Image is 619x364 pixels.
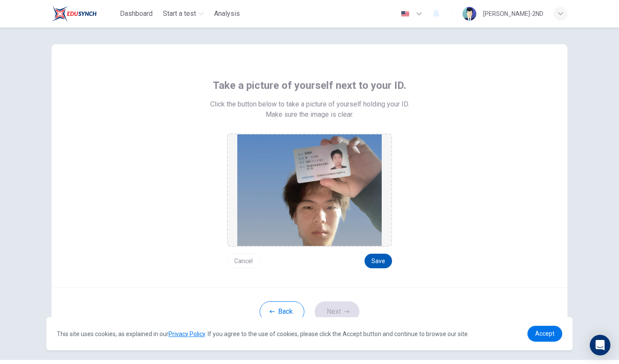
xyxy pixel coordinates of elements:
[483,9,543,19] div: [PERSON_NAME]-2ND
[400,11,411,17] img: en
[169,331,205,337] a: Privacy Policy
[527,326,562,342] a: dismiss cookie message
[266,109,353,120] span: Make sure the image is clear.
[535,330,555,337] span: Accept
[214,9,240,19] span: Analysis
[52,5,116,22] a: Rosedale logo
[52,5,97,22] img: Rosedale logo
[590,335,610,355] div: Open Intercom Messenger
[227,254,260,268] button: Cancel
[120,9,153,19] span: Dashboard
[116,6,156,21] button: Dashboard
[213,79,406,92] span: Take a picture of yourself next to your ID.
[46,317,573,350] div: cookieconsent
[365,254,392,268] button: Save
[237,134,382,246] img: preview screemshot
[159,6,207,21] button: Start a test
[463,7,476,21] img: Profile picture
[210,99,409,109] span: Click the button below to take a picture of yourself holding your ID.
[211,6,243,21] button: Analysis
[260,301,304,322] button: Back
[57,331,469,337] span: This site uses cookies, as explained in our . If you agree to the use of cookies, please click th...
[163,9,196,19] span: Start a test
